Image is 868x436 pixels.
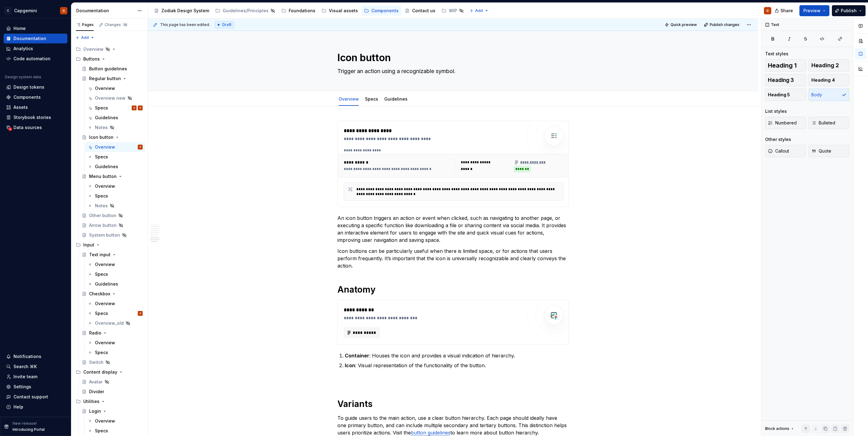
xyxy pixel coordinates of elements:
div: Overview [95,183,115,189]
div: Other button [89,212,116,219]
div: Home [13,25,26,31]
textarea: Trigger an action using a recognizable symbol. [336,66,568,76]
div: System button [89,232,120,238]
div: Menu button [89,173,117,179]
div: G [140,105,141,111]
div: Zodiak Design System [161,8,209,14]
a: SpecsG [85,309,145,318]
a: Specs [85,269,145,279]
a: Overview [85,416,145,426]
div: Pages [76,22,94,27]
a: Arrow button [79,220,145,230]
button: Contact support [4,392,67,402]
div: C [4,7,12,14]
div: Visual assets [329,8,358,14]
div: Login [89,408,101,414]
div: Specs [95,193,108,199]
div: WIP [449,8,457,14]
a: Visual assets [319,6,360,16]
span: Heading 3 [768,77,794,83]
p: An icon button triggers an action or event when clicked, such as navigating to another page, or e... [337,214,569,244]
a: Contact us [402,6,438,16]
div: Guidelines [95,164,118,170]
div: Input [83,242,94,248]
div: Utilities [73,397,145,406]
div: Overview [95,85,115,91]
span: Quick preview [671,22,697,27]
div: Invite team [13,374,37,380]
div: List styles [765,108,787,114]
a: Foundations [279,6,318,16]
textarea: Icon button [336,50,568,65]
div: Design tokens [13,84,44,90]
a: Overview new [85,93,145,103]
div: Specs [95,349,108,356]
a: System button [79,230,145,240]
span: Heading 5 [768,92,790,98]
div: Arrow button [89,222,117,228]
a: Notes [85,123,145,132]
div: Guidelines [95,115,118,121]
div: Specs [363,92,381,105]
a: Documentation [4,34,67,43]
div: Overview_old [95,320,124,326]
button: Search ⌘K [4,362,67,371]
div: Specs [95,428,108,434]
div: G [62,8,65,13]
button: Quote [809,145,850,157]
a: Components [4,92,67,102]
div: Overview new [95,95,126,101]
div: Analytics [13,46,33,52]
div: Switch [89,359,103,365]
a: Specs [85,152,145,162]
a: Overview [85,299,145,309]
span: Publish changes [710,22,739,27]
button: CCapgeminiG [1,4,70,17]
a: Specs [85,426,145,436]
p: New release! [13,421,37,426]
p: Icon buttons can be particularly useful when there is limited space, or for actions that users pe... [337,247,569,269]
div: Content display [73,367,145,377]
div: Settings [13,384,31,390]
button: Heading 1 [765,59,806,72]
button: Numbered [765,117,806,129]
a: Login [79,406,145,416]
a: Invite team [4,372,67,382]
a: Button guidelines [79,64,145,74]
div: Regular button [89,76,121,82]
div: G [133,105,135,111]
a: Data sources [4,123,67,132]
a: Home [4,24,67,33]
div: Guidelines/Principles [223,8,269,14]
button: Add [468,6,490,15]
button: Heading 3 [765,74,806,86]
a: Checkbox [79,289,145,299]
span: Add [81,35,89,40]
a: Switch [79,357,145,367]
a: SpecsGG [85,103,145,113]
span: Numbered [768,120,797,126]
div: Radio [89,330,101,336]
button: Add [73,33,96,42]
span: Callout [768,148,789,154]
a: Overview_old [85,318,145,328]
strong: Icon [345,362,355,368]
div: Avatar [89,379,103,385]
div: Guidelines [382,92,410,105]
div: Overview [336,92,361,105]
div: Notifications [13,353,41,360]
span: Heading 1 [768,62,797,68]
span: Preview [803,8,821,14]
span: Bulleted [811,120,835,126]
div: Notes [95,203,108,209]
button: Publish changes [702,20,742,29]
a: Analytics [4,44,67,54]
div: Input [73,240,145,250]
div: Specs [95,310,108,316]
a: Guidelines/Principles [213,6,278,16]
div: Overview [95,261,115,268]
a: Notes [85,201,145,211]
span: Heading 2 [811,62,839,68]
div: Code automation [13,56,51,62]
div: Data sources [13,124,42,131]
